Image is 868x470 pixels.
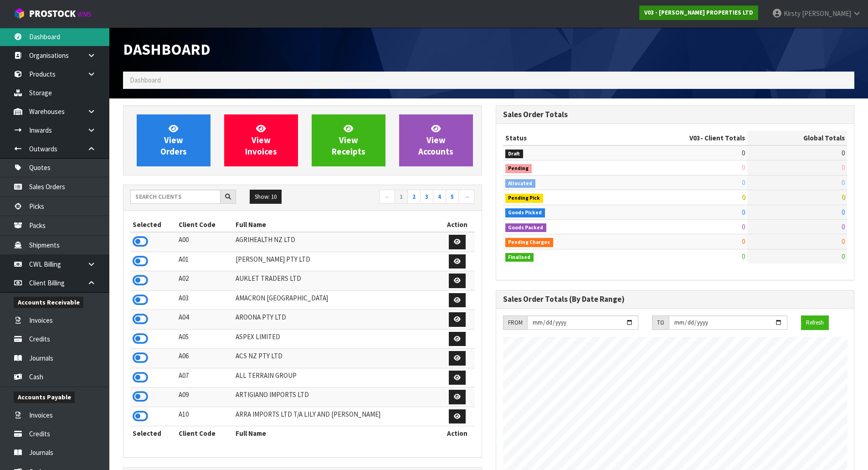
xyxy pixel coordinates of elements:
[842,237,845,246] span: 0
[233,217,440,232] th: Full Name
[233,329,440,349] td: ASPEX LIMITED
[440,426,475,441] th: Action
[250,190,282,204] button: Show: 10
[176,290,234,310] td: A03
[505,164,532,173] span: Pending
[176,329,234,349] td: A05
[176,426,234,441] th: Client Code
[689,134,700,142] span: V03
[407,190,421,204] a: 2
[842,193,845,201] span: 0
[332,123,365,157] span: View Receipts
[29,8,76,20] span: ProStock
[224,114,298,166] a: ViewInvoices
[233,271,440,291] td: AUKLET TRADERS LTD
[503,131,617,145] th: Status
[440,217,475,232] th: Action
[176,232,234,252] td: A00
[176,217,234,232] th: Client Code
[176,349,234,368] td: A06
[842,178,845,187] span: 0
[747,131,847,145] th: Global Totals
[742,208,745,217] span: 0
[233,426,440,441] th: Full Name
[505,179,536,188] span: Allocated
[505,238,554,247] span: Pending Charges
[742,163,745,172] span: 0
[505,223,547,232] span: Goods Packed
[742,237,745,246] span: 0
[130,426,176,441] th: Selected
[418,123,453,157] span: View Accounts
[130,76,161,84] span: Dashboard
[233,407,440,426] td: ARRA IMPORTS LTD T/A LILY AND [PERSON_NAME]
[309,190,475,206] nav: Page navigation
[77,10,92,19] small: WMS
[802,9,851,18] span: [PERSON_NAME]
[420,190,433,204] a: 3
[123,40,211,59] span: Dashboard
[312,114,385,166] a: ViewReceipts
[742,222,745,231] span: 0
[742,193,745,201] span: 0
[176,271,234,291] td: A02
[842,163,845,172] span: 0
[176,368,234,387] td: A07
[652,315,669,330] div: TO
[176,387,234,407] td: A09
[395,190,408,204] a: 1
[233,290,440,310] td: AMACRON [GEOGRAPHIC_DATA]
[842,222,845,231] span: 0
[842,208,845,217] span: 0
[505,253,534,262] span: Finalised
[14,392,75,403] span: Accounts Payable
[842,149,845,157] span: 0
[446,190,459,204] a: 5
[505,208,545,217] span: Goods Picked
[503,110,847,119] h3: Sales Order Totals
[742,252,745,261] span: 0
[399,114,473,166] a: ViewAccounts
[14,297,83,308] span: Accounts Receivable
[176,407,234,426] td: A10
[130,190,221,204] input: Search clients
[617,131,747,145] th: - Client Totals
[379,190,395,204] a: ←
[742,149,745,157] span: 0
[130,217,176,232] th: Selected
[784,9,801,18] span: Kirsty
[233,252,440,271] td: [PERSON_NAME] PTY LTD
[503,295,847,304] h3: Sales Order Totals (By Date Range)
[233,387,440,407] td: ARTIGIANO IMPORTS LTD
[801,315,829,330] button: Refresh
[639,5,758,20] a: V03 - [PERSON_NAME] PROPERTIES LTD
[14,8,25,19] img: cube-alt.png
[433,190,446,204] a: 4
[644,9,753,16] strong: V03 - [PERSON_NAME] PROPERTIES LTD
[245,123,277,157] span: View Invoices
[176,252,234,271] td: A01
[505,194,544,203] span: Pending Pick
[233,349,440,368] td: ACS NZ PTY LTD
[842,252,845,261] span: 0
[503,315,527,330] div: FROM
[458,190,474,204] a: →
[233,232,440,252] td: AGRIHEALTH NZ LTD
[160,123,187,157] span: View Orders
[137,114,211,166] a: ViewOrders
[176,310,234,330] td: A04
[233,368,440,387] td: ALL TERRAIN GROUP
[505,150,524,159] span: Draft
[742,178,745,187] span: 0
[233,310,440,330] td: AROONA PTY LTD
